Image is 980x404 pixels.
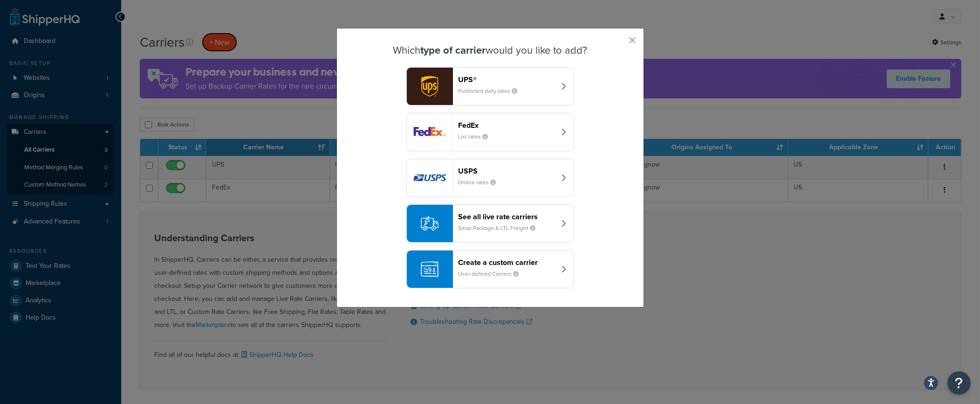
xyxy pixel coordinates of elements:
button: Open Resource Center [947,371,971,395]
img: icon-carrier-liverate-becf4550.svg [421,215,439,232]
small: Published daily rates [459,87,525,95]
button: Create a custom carrierUser-defined Carriers [406,250,574,288]
button: fedEx logoFedExList rates [406,113,574,151]
header: UPS® [459,75,556,84]
button: See all live rate carriersSmall Package & LTL Freight [406,204,574,243]
img: ups logo [407,68,452,105]
small: Small Package & LTL Freight [459,224,543,232]
small: User-defined Carriers [459,270,527,278]
small: Online rates [459,178,504,187]
button: ups logoUPS®Published daily rates [406,67,574,105]
img: fedEx logo [407,113,452,151]
button: usps logoUSPSOnline rates [406,159,574,197]
img: usps logo [407,159,452,196]
header: FedEx [459,121,556,130]
small: List rates [459,132,496,141]
strong: type of carrier [420,42,486,58]
img: icon-carrier-custom-c93b8a24.svg [421,260,439,278]
header: See all live rate carriers [459,212,556,221]
h3: Which would you like to add? [360,45,620,56]
header: USPS [459,167,556,175]
header: Create a custom carrier [459,258,556,267]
